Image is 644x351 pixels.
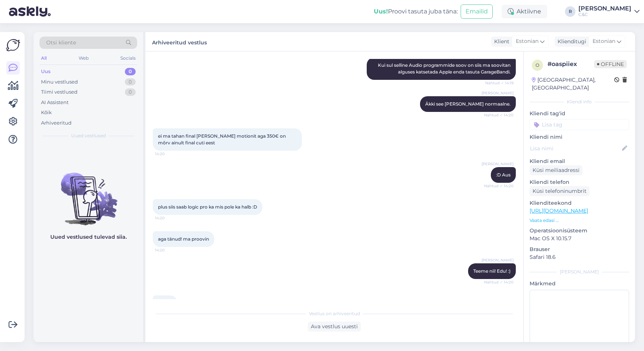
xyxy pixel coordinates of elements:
[491,38,509,46] div: Klient
[530,157,629,165] p: Kliendi email
[41,99,69,106] div: AI Assistent
[547,60,594,69] div: # oaspiiex
[482,161,514,167] span: [PERSON_NAME]
[530,144,621,153] input: Lisa nimi
[119,53,137,63] div: Socials
[125,88,136,96] div: 0
[482,90,514,96] span: [PERSON_NAME]
[536,62,539,68] span: o
[461,4,493,19] button: Emailid
[530,133,629,141] p: Kliendi nimi
[34,159,143,226] img: No chats
[530,227,629,235] p: Operatsioonisüsteem
[50,233,127,241] p: Uued vestlused tulevad siia.
[378,62,512,75] span: Kui sul selline Audio programmide soov on siis ma soovitan alguses katsetada Apple enda tasuta Ga...
[555,38,586,46] div: Klienditugi
[41,68,51,75] div: Uus
[125,78,136,86] div: 0
[158,133,287,145] span: ei ma tahan final [PERSON_NAME] motionit aga 350€ on mõrv ainult final cuti eest
[482,257,514,263] span: [PERSON_NAME]
[502,5,547,18] div: Aktiivne
[158,236,209,242] span: aga tänud! ma proovin
[484,183,514,189] span: Nähtud ✓ 14:20
[530,269,629,275] div: [PERSON_NAME]
[374,8,388,15] b: Uus!
[155,151,183,157] span: 14:20
[530,98,629,105] div: Kliendi info
[485,80,514,86] span: Nähtud ✓ 14:19
[46,39,76,47] span: Otsi kliente
[532,76,614,92] div: [GEOGRAPHIC_DATA], [GEOGRAPHIC_DATA]
[530,235,629,242] p: Mac OS X 10.15.7
[484,112,514,118] span: Nähtud ✓ 14:20
[530,178,629,186] p: Kliendi telefon
[530,207,588,214] a: [URL][DOMAIN_NAME]
[593,37,615,46] span: Estonian
[530,165,583,175] div: Küsi meiliaadressi
[516,37,539,46] span: Estonian
[308,322,361,332] div: Ava vestlus uuesti
[578,6,631,12] div: [PERSON_NAME]
[41,88,78,96] div: Tiimi vestlused
[530,280,629,288] p: Märkmed
[374,7,458,16] div: Proovi tasuta juba täna:
[125,68,136,75] div: 0
[530,110,629,117] p: Kliendi tag'id
[41,78,78,86] div: Minu vestlused
[40,53,48,63] div: All
[41,119,72,127] div: Arhiveeritud
[530,253,629,261] p: Safari 18.6
[530,186,590,196] div: Küsi telefoninumbrit
[425,101,511,107] span: Äkki see [PERSON_NAME] normaalne.
[155,247,183,253] span: 14:20
[158,204,257,210] span: plus siis saab logic pro ka mis pole ka halb :D
[594,60,627,68] span: Offline
[530,119,629,130] input: Lisa tag
[6,38,20,52] img: Askly Logo
[530,199,629,207] p: Klienditeekond
[41,109,52,116] div: Kõik
[496,172,511,178] span: :D Aus
[77,53,90,63] div: Web
[530,217,629,224] p: Vaata edasi ...
[309,310,360,317] span: Vestlus on arhiveeritud
[578,12,631,18] div: C&C
[152,37,207,47] label: Arhiveeritud vestlus
[473,268,511,274] span: Teeme nii! Edu! :)
[565,6,575,17] div: R
[530,245,629,253] p: Brauser
[155,215,183,221] span: 14:20
[578,6,640,18] a: [PERSON_NAME]C&C
[71,132,106,139] span: Uued vestlused
[484,279,514,285] span: Nähtud ✓ 14:20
